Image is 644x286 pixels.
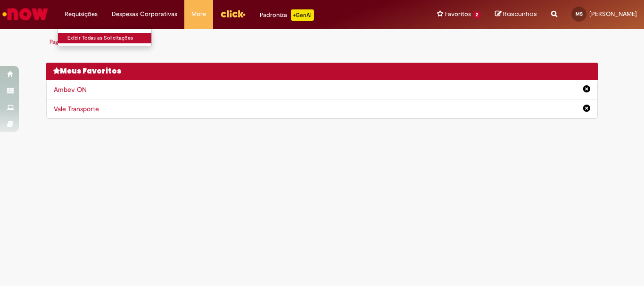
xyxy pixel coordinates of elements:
[50,38,82,46] a: Página inicial
[576,11,583,17] span: MS
[54,85,87,94] a: Ambev ON
[1,5,50,24] img: ServiceNow
[589,10,637,18] span: [PERSON_NAME]
[54,105,99,113] a: Vale Transporte
[112,9,177,19] span: Despesas Corporativas
[46,33,598,51] ul: Trilhas de página
[58,33,162,43] a: Exibir Todas as Solicitações
[503,9,537,18] span: Rascunhos
[220,7,246,21] img: click_logo_yellow_360x200.png
[60,66,121,76] span: Meus Favoritos
[291,9,314,21] p: +GenAi
[495,10,537,19] a: Rascunhos
[58,28,152,46] ul: Requisições
[65,9,98,19] span: Requisições
[445,9,471,19] span: Favoritos
[473,11,481,19] span: 2
[191,9,206,19] span: More
[260,9,314,21] div: Padroniza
